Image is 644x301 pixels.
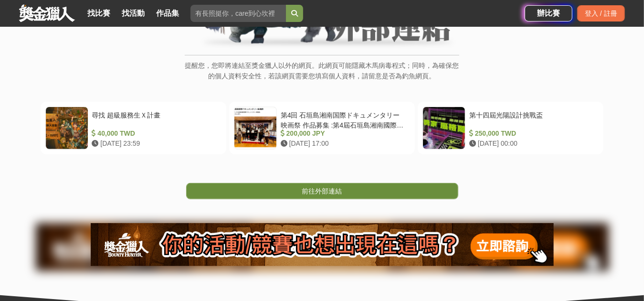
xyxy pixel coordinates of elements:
a: 第4回 石垣島湘南国際ドキュメンタリー映画祭 作品募集 :第4屆石垣島湘南國際紀錄片電影節作品徵集 200,000 JPY [DATE] 17:00 [229,102,415,154]
div: 登入 / 註冊 [577,5,625,21]
div: [DATE] 23:59 [92,139,218,149]
div: [DATE] 17:00 [281,139,406,149]
img: 905fc34d-8193-4fb2-a793-270a69788fd0.png [91,223,554,266]
input: 有長照挺你，care到心坎裡！青春出手，拍出照顧 影音徵件活動 [190,5,286,22]
a: 尋找 超級服務生Ｘ計畫 40,000 TWD [DATE] 23:59 [41,102,226,154]
a: 作品集 [152,7,183,20]
a: 第十四屆光陽設計挑戰盃 250,000 TWD [DATE] 00:00 [418,102,603,154]
div: [DATE] 00:00 [469,139,595,149]
div: 250,000 TWD [469,129,595,139]
div: 尋找 超級服務生Ｘ計畫 [92,110,218,129]
div: 200,000 JPY [281,129,406,139]
div: 第十四屆光陽設計挑戰盃 [469,110,595,129]
span: 前往外部連結 [302,187,342,195]
a: 找活動 [118,7,148,20]
a: 辦比賽 [525,5,572,21]
div: 第4回 石垣島湘南国際ドキュメンタリー映画祭 作品募集 :第4屆石垣島湘南國際紀錄片電影節作品徵集 [281,110,406,129]
a: 找比賽 [84,7,114,20]
a: 前往外部連結 [186,183,458,199]
p: 提醒您，您即將連結至獎金獵人以外的網頁。此網頁可能隱藏木馬病毒程式；同時，為確保您的個人資料安全性，若該網頁需要您填寫個人資料，請留意是否為釣魚網頁。 [185,60,459,91]
div: 40,000 TWD [92,129,218,139]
